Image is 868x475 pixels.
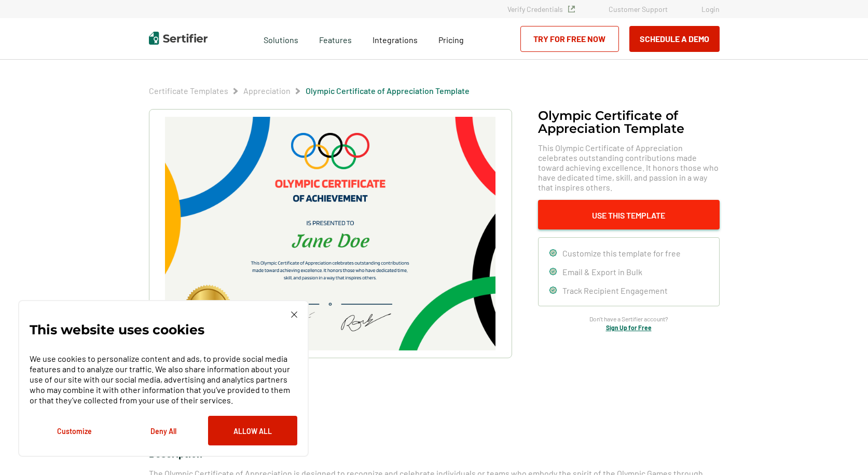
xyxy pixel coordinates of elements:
span: Email & Export in Bulk [562,267,642,277]
button: Deny All [119,416,208,445]
span: Olympic Certificate of Appreciation​ Template [306,86,470,96]
button: Use This Template [538,200,720,229]
a: Verify Credentials [507,5,575,13]
a: Integrations [373,32,418,45]
p: We use cookies to personalize content and ads, to provide social media features and to analyze ou... [30,354,297,405]
p: This website uses cookies [30,324,204,335]
a: Login [701,5,720,13]
a: Pricing [438,32,464,45]
button: Allow All [208,416,297,445]
a: Customer Support [609,5,668,13]
img: Cookie Popup Close [291,311,297,318]
span: Certificate Templates [149,86,228,96]
span: Solutions [264,32,298,45]
a: Try for Free Now [520,26,619,52]
img: Olympic Certificate of Appreciation​ Template [165,117,495,350]
img: Verified [568,6,575,12]
span: Customize this template for free [562,248,681,258]
span: Pricing [438,35,464,45]
span: Don’t have a Sertifier account? [589,314,668,324]
a: Olympic Certificate of Appreciation​ Template [306,86,470,96]
span: Appreciation [243,86,291,96]
a: Appreciation [243,86,291,96]
div: Breadcrumb [149,86,470,96]
h1: Olympic Certificate of Appreciation​ Template [538,109,720,135]
a: Certificate Templates [149,86,228,96]
span: Features [319,32,352,45]
img: Sertifier | Digital Credentialing Platform [149,32,208,45]
iframe: Chat Widget [816,425,868,475]
span: Track Recipient Engagement [562,286,668,295]
span: Integrations [373,35,418,45]
a: Sign Up for Free [606,324,652,331]
button: Schedule a Demo [629,26,720,52]
span: This Olympic Certificate of Appreciation celebrates outstanding contributions made toward achievi... [538,143,720,192]
button: Customize [30,416,119,445]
